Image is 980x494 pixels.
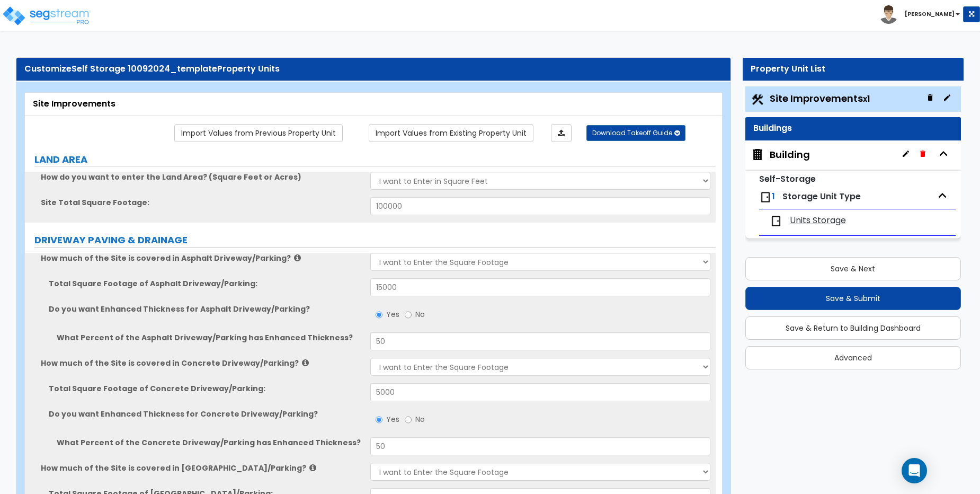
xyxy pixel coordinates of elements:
[770,92,870,105] span: Site Improvements
[41,197,362,208] label: Site Total Square Footage:
[57,332,362,343] label: What Percent of the Asphalt Driveway/Parking has Enhanced Thickness?
[745,316,961,340] button: Save & Return to Building Dashboard
[751,63,956,75] div: Property Unit List
[415,309,425,320] span: No
[41,253,362,263] label: How much of the Site is covered in Asphalt Driveway/Parking?
[745,287,961,310] button: Save & Submit
[863,93,870,104] small: x1
[745,257,961,280] button: Save & Next
[376,309,382,321] input: Yes
[369,124,533,142] a: Import the dynamic attribute values from existing properties.
[302,359,309,367] i: click for more info!
[751,93,764,107] img: Construction.png
[294,254,301,262] i: click for more info!
[405,309,412,321] input: No
[902,458,927,483] div: Open Intercom Messenger
[49,409,362,419] label: Do you want Enhanced Thickness for Concrete Driveway/Parking?
[753,122,954,135] div: Buildings
[41,463,362,473] label: How much of the Site is covered in [GEOGRAPHIC_DATA]/Parking?
[34,153,716,166] label: LAND AREA
[759,173,816,185] small: Self-Storage
[759,191,772,204] img: door.png
[790,215,846,227] span: Units Storage
[405,414,412,426] input: No
[57,437,362,448] label: What Percent of the Concrete Driveway/Parking has Enhanced Thickness?
[751,148,810,162] span: Building
[309,464,316,472] i: click for more info!
[592,128,672,137] span: Download Takeoff Guide
[415,414,425,425] span: No
[174,124,343,142] a: Import the dynamic attribute values from previous properties.
[24,63,723,75] div: Customize Property Units
[586,125,685,141] button: Download Takeoff Guide
[376,414,382,426] input: Yes
[751,148,764,162] img: building.svg
[879,5,898,24] img: avatar.png
[2,5,92,27] img: logo_pro_r.png
[34,233,716,247] label: DRIVEWAY PAVING & DRAINAGE
[745,346,961,369] button: Advanced
[386,414,399,425] span: Yes
[41,172,362,182] label: How do you want to enter the Land Area? (Square Feet or Acres)
[770,215,782,227] img: door.png
[33,98,714,110] div: Site Improvements
[49,383,362,394] label: Total Square Footage of Concrete Driveway/Parking:
[905,10,955,18] b: [PERSON_NAME]
[41,358,362,368] label: How much of the Site is covered in Concrete Driveway/Parking?
[72,63,217,75] span: Self Storage 10092024_template
[386,309,399,320] span: Yes
[772,190,775,202] span: 1
[770,148,810,162] div: Building
[782,190,861,202] span: Storage Unit Type
[551,124,572,142] a: Import the dynamic attributes value through Excel sheet
[49,304,362,314] label: Do you want Enhanced Thickness for Asphalt Driveway/Parking?
[49,278,362,289] label: Total Square Footage of Asphalt Driveway/Parking:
